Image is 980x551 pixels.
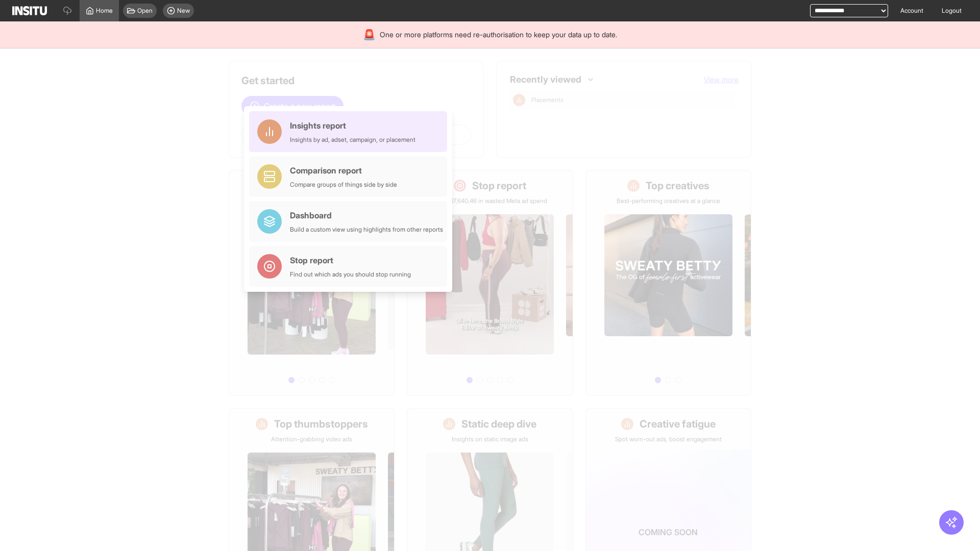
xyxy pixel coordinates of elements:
[290,270,411,279] div: Find out which ads you should stop running
[177,7,190,15] span: New
[96,7,113,15] span: Home
[363,28,376,42] div: 🚨
[290,226,443,234] div: Build a custom view using highlights from other reports
[290,164,397,177] div: Comparison report
[290,119,415,132] div: Insights report
[290,254,411,266] div: Stop report
[290,136,415,144] div: Insights by ad, adset, campaign, or placement
[137,7,153,15] span: Open
[12,6,47,15] img: Logo
[380,30,617,40] span: One or more platforms need re-authorisation to keep your data up to date.
[290,209,443,221] div: Dashboard
[290,181,397,189] div: Compare groups of things side by side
